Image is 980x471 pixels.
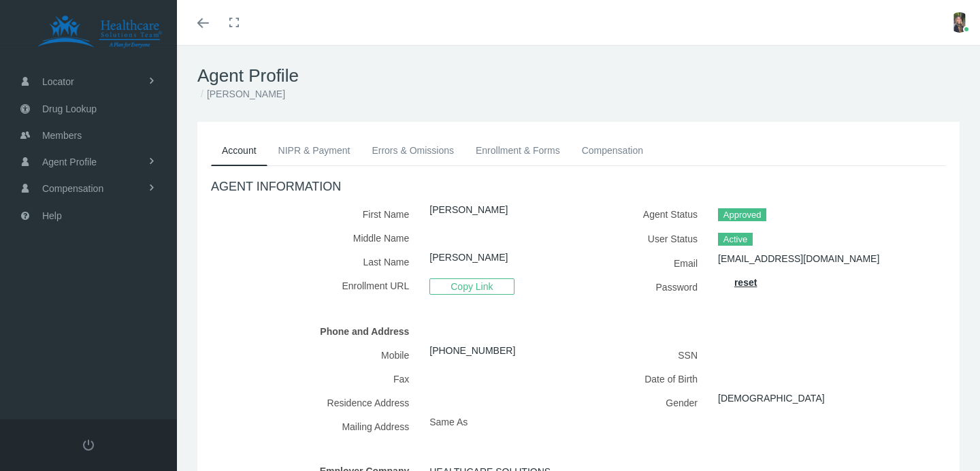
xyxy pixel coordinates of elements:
span: Active [718,233,753,246]
span: Locator [42,69,74,95]
a: Errors & Omissions [361,135,465,165]
h4: AGENT INFORMATION [211,180,946,195]
span: Copy Link [429,278,514,295]
label: First Name [211,202,419,226]
a: [EMAIL_ADDRESS][DOMAIN_NAME] [718,253,879,264]
label: Date of Birth [589,367,708,391]
span: Members [42,123,82,148]
label: Agent Status [589,202,708,227]
span: Agent Profile [42,149,97,175]
a: Copy Link [429,280,514,291]
label: Enrollment URL [211,274,419,299]
a: [PERSON_NAME] [429,252,508,263]
label: Mobile [211,343,419,367]
label: Last Name [211,250,419,274]
label: Mailing Address [211,415,419,438]
label: Residence Address [211,391,419,415]
img: S_Profile_Picture_16518.JPG [949,12,970,33]
span: Drug Lookup [42,96,97,122]
span: Same As [429,417,468,427]
span: Help [42,203,62,229]
a: [DEMOGRAPHIC_DATA] [718,393,825,404]
span: Compensation [42,176,103,201]
a: [PHONE_NUMBER] [429,345,515,356]
li: [PERSON_NAME] [197,86,285,101]
a: Account [211,135,267,166]
label: SSN [589,343,708,367]
label: Phone and Address [211,319,419,343]
label: Fax [211,367,419,391]
a: Enrollment & Forms [465,135,571,165]
label: User Status [589,227,708,251]
a: Compensation [571,135,654,165]
label: Middle Name [211,226,419,250]
h1: Agent Profile [197,65,960,86]
label: Gender [589,391,708,415]
a: NIPR & Payment [267,135,361,165]
label: Email [589,251,708,275]
img: HEALTHCARE SOLUTIONS TEAM, LLC [18,15,181,49]
label: Password [589,275,708,299]
a: [PERSON_NAME] [429,204,508,215]
span: Approved [718,208,766,222]
a: reset [734,277,757,288]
